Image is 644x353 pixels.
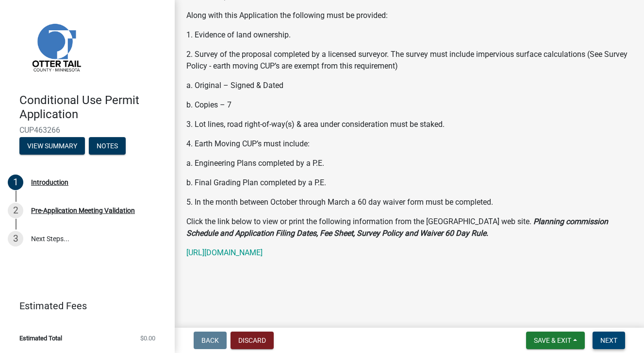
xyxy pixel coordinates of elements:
[31,207,135,214] div: Pre-Application Meeting Validation
[186,177,632,189] p: b. Final Grading Plan completed by a P.E.
[526,332,585,349] button: Save & Exit
[194,332,227,349] button: Back
[186,10,632,21] p: Along with this Application the following must be provided:
[19,125,155,135] span: CUP463266
[19,137,85,155] button: View Summary
[19,142,85,150] wm-modal-confirm: Summary
[186,80,632,91] p: a. Original – Signed & Dated
[8,231,23,247] div: 3
[231,332,274,349] button: Discard
[89,142,126,150] wm-modal-confirm: Notes
[8,175,23,190] div: 1
[8,296,159,316] a: Estimated Fees
[186,119,632,130] p: 3. Lot lines, road right-of-way(s) & area under consideration must be staked.
[89,137,126,155] button: Notes
[140,335,155,341] span: $0.00
[31,179,68,186] div: Introduction
[600,336,617,344] span: Next
[186,29,632,41] p: 1. Evidence of land ownership.
[19,10,92,83] img: Otter Tail County, Minnesota
[186,138,632,150] p: 4. Earth Moving CUP’s must include:
[534,336,571,344] span: Save & Exit
[186,158,632,169] p: a. Engineering Plans completed by a P.E.
[8,203,23,218] div: 2
[186,248,263,257] a: [URL][DOMAIN_NAME]
[19,335,62,341] span: Estimated Total
[201,336,219,344] span: Back
[186,216,632,239] p: Click the link below to view or print the following information from the [GEOGRAPHIC_DATA] web site.
[186,99,632,111] p: b. Copies – 7
[19,93,167,122] h4: Conditional Use Permit Application
[186,196,632,208] p: 5. In the month between October through March a 60 day waiver form must be completed.
[186,217,608,238] strong: Planning commission Schedule and Application Filing Dates, Fee Sheet, Survey Policy and Waiver 60...
[186,49,632,72] p: 2. Survey of the proposal completed by a licensed surveyor. The survey must include impervious su...
[593,332,625,349] button: Next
